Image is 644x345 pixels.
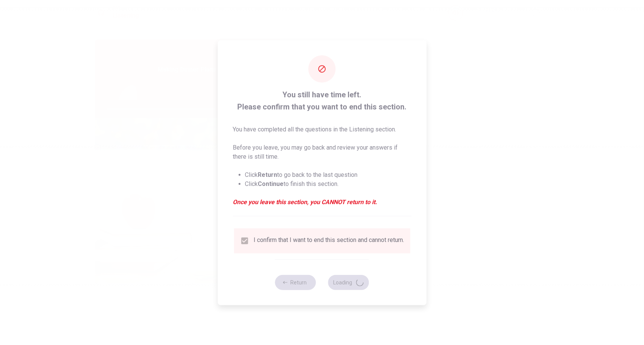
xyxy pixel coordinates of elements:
[258,180,284,187] strong: Continue
[233,198,411,207] em: Once you leave this section, you CANNOT return to it.
[245,170,411,180] li: Click to go back to the last question
[245,180,411,189] li: Click to finish this section.
[258,171,277,178] strong: Return
[254,236,404,245] div: I confirm that I want to end this section and cannot return.
[233,143,411,161] p: Before you leave, you may go back and review your answers if there is still time.
[328,275,369,290] button: Loading
[233,89,411,113] span: You still have time left. Please confirm that you want to end this section.
[233,125,411,134] p: You have completed all the questions in the Listening section.
[275,275,316,290] button: Return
